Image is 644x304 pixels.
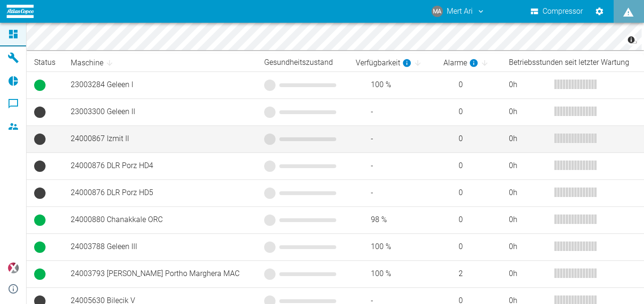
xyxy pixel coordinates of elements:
div: berechnet für die letzten 7 Tage [443,57,478,69]
button: Einstellungen [591,3,608,20]
div: 0 h [509,80,547,90]
span: Betrieb [34,80,46,91]
th: Gesundheitszustand [257,54,348,72]
img: Xplore Logo [8,262,19,274]
span: - [356,134,428,144]
td: 24000876 DLR Porz HD4 [63,152,257,179]
span: 100 % [356,80,428,90]
span: Keine Daten [34,161,46,172]
span: - [356,107,428,117]
td: 24000867 Izmit II [63,125,257,152]
td: 23003300 Geleen II [63,98,257,125]
span: - [356,161,428,171]
span: Betrieb [34,241,46,253]
div: 0 h [509,134,547,144]
span: 2 [443,268,494,279]
div: 0 h [509,241,547,252]
span: 0 [443,241,494,252]
th: Betriebsstunden seit letzter Wartung [501,54,644,72]
td: 24000876 DLR Porz HD5 [63,179,257,206]
span: Keine Daten [34,107,46,118]
div: 0 h [509,107,547,117]
button: mert.ari@atlascopco.com [430,3,487,20]
div: 0 h [509,188,547,198]
td: 24003788 Geleen III [63,233,257,260]
span: 0 [443,107,494,117]
span: 100 % [356,241,428,252]
div: 0 h [509,268,547,279]
span: Betrieb [34,268,46,280]
div: MA [432,6,443,17]
td: 23003284 Geleen I [63,72,257,98]
span: 0 [443,134,494,144]
img: logo [7,5,34,18]
td: 24000880 Chanakkale ORC [63,206,257,233]
span: - [356,188,428,198]
div: 0 h [509,215,547,225]
span: 0 [443,80,494,90]
span: 100 % [356,268,428,279]
button: Compressor [529,3,585,20]
span: 0 [443,215,494,225]
td: 24003793 [PERSON_NAME] Portho Marghera MAC [63,260,257,287]
div: berechnet für die letzten 7 Tage [356,57,412,69]
div: 0 h [509,161,547,171]
span: 98 % [356,215,428,225]
span: Maschine [71,57,116,69]
span: Keine Daten [34,188,46,199]
span: 0 [443,188,494,198]
span: 0 [443,161,494,171]
th: Status [27,54,63,72]
span: Betrieb [34,215,46,226]
span: Keine Daten [34,134,46,145]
